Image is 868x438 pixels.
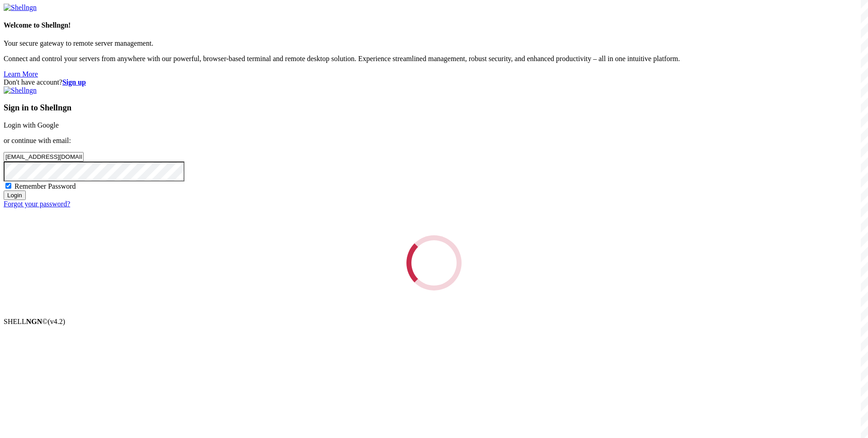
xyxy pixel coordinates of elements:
[4,70,38,78] a: Learn More
[4,78,864,86] div: Don't have account?
[4,137,864,145] p: or continue with email:
[4,190,26,200] input: Login
[4,103,864,113] h3: Sign in to Shellngn
[4,21,864,29] h4: Welcome to Shellngn!
[4,121,59,129] a: Login with Google
[4,55,864,63] p: Connect and control your servers from anywhere with our powerful, browser-based terminal and remo...
[4,86,37,95] img: Shellngn
[26,318,42,325] b: NGN
[48,318,66,325] span: 4.2.0
[4,318,65,325] span: SHELL ©
[62,78,86,86] a: Sign up
[4,39,864,48] p: Your secure gateway to remote server management.
[404,233,464,293] div: Loading...
[4,200,70,208] a: Forgot your password?
[4,4,37,12] img: Shellngn
[14,182,76,190] span: Remember Password
[4,152,84,162] input: Email address
[5,183,11,189] input: Remember Password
